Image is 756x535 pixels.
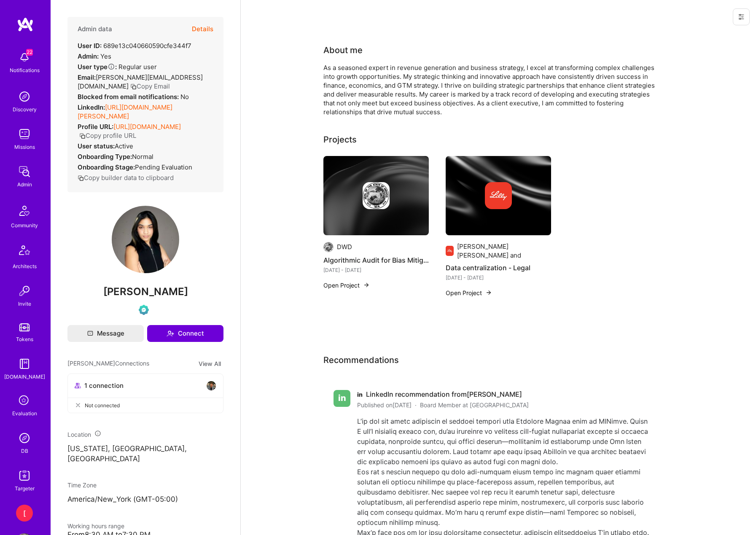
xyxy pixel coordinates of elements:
h4: Admin data [78,25,112,33]
div: [DATE] - [DATE] [446,273,551,282]
div: Yes [78,52,111,61]
div: DWD [337,242,352,251]
span: [PERSON_NAME][EMAIL_ADDRESS][DOMAIN_NAME] [78,73,203,90]
i: icon Copy [78,175,84,181]
div: Notifications [10,66,40,75]
h4: Data centralization - Legal [446,262,551,273]
span: Board Member at [GEOGRAPHIC_DATA] [420,401,529,409]
img: bell [16,49,33,66]
i: icon Copy [79,133,86,139]
div: Missions [14,142,35,151]
button: Copy profile URL [79,131,136,140]
div: [PERSON_NAME] [PERSON_NAME] and [457,242,551,260]
img: cover [323,156,429,235]
div: Architects [13,262,37,271]
img: Company logo [323,242,334,252]
button: Copy builder data to clipboard [78,173,174,182]
img: logo [17,17,34,32]
span: Pending Evaluation [135,163,192,171]
span: Working hours range [67,522,124,530]
strong: Admin: [78,52,99,60]
div: About me [323,44,363,56]
i: icon CloseGray [75,402,81,409]
div: Invite [18,299,31,308]
i: icon Collaborator [75,382,81,389]
img: Evaluation Call Pending [139,305,149,315]
span: normal [132,153,153,161]
img: Community [14,201,35,221]
span: LinkedIn recommendation from [PERSON_NAME] [366,390,522,399]
strong: User type : [78,63,117,71]
span: [PERSON_NAME] [67,285,223,298]
img: Skill Targeter [16,467,33,484]
img: teamwork [16,126,33,142]
div: 689e13c040660590cfe344f7 [78,41,191,50]
div: Location [67,430,223,439]
div: [DOMAIN_NAME] [4,372,45,381]
strong: Onboarding Stage: [78,163,135,171]
div: Evaluation [12,409,37,418]
div: Projects [323,133,357,146]
span: Not connected [85,401,120,410]
i: icon Copy [130,83,137,90]
button: Open Project [446,288,492,297]
i: icon Mail [87,331,93,336]
img: User Avatar [112,206,179,273]
strong: Onboarding Type: [78,153,132,161]
span: · [415,401,417,409]
span: Recommendations [323,354,399,366]
i: icon SelectionTeam [16,393,32,409]
img: tokens [19,323,30,331]
span: Time Zone [67,481,97,489]
img: guide book [16,355,33,372]
a: [ [14,505,35,522]
strong: Profile URL: [78,123,113,131]
strong: User status: [78,142,115,150]
p: [US_STATE], [GEOGRAPHIC_DATA], [GEOGRAPHIC_DATA] [67,444,223,464]
img: discovery [16,88,33,105]
img: Admin Search [16,430,33,446]
img: arrow-right [485,289,492,296]
button: Message [67,325,144,342]
span: Published on [DATE] [357,401,412,409]
button: Details [192,17,213,41]
a: [URL][DOMAIN_NAME] [113,123,181,131]
div: in [334,390,350,407]
i: icon Connect [167,330,174,337]
strong: Blocked from email notifications: [78,93,180,101]
div: [ [16,505,33,522]
span: [PERSON_NAME] Connections [67,359,149,368]
span: 22 [26,49,33,56]
div: DB [21,446,28,455]
div: Community [11,221,38,230]
img: arrow-right [363,282,370,288]
img: Architects [14,242,35,262]
button: View All [196,359,223,368]
div: Regular user [78,62,157,71]
button: 1 connectionavatarNot connected [67,374,223,413]
span: Active [115,142,133,150]
strong: User ID: [78,42,102,50]
img: Company logo [485,182,512,209]
h4: Algorithmic Audit for Bias Mitigation [323,255,429,266]
div: [DATE] - [DATE] [323,266,429,274]
img: cover [446,156,551,235]
span: in [357,390,363,399]
div: No [78,92,189,101]
div: As a seasoned expert in revenue generation and business strategy, I excel at transforming complex... [323,63,661,116]
img: Company logo [363,182,390,209]
button: Copy Email [130,82,170,91]
img: avatar [206,381,216,391]
button: Connect [147,325,223,342]
div: Tokens [16,335,33,344]
i: Help [108,63,115,70]
img: Invite [16,282,33,299]
strong: LinkedIn: [78,103,105,111]
button: Open Project [323,281,370,290]
img: admin teamwork [16,163,33,180]
div: Discovery [13,105,37,114]
img: Company logo [446,246,454,256]
a: [URL][DOMAIN_NAME][PERSON_NAME] [78,103,172,120]
strong: Email: [78,73,96,81]
div: Targeter [15,484,35,493]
